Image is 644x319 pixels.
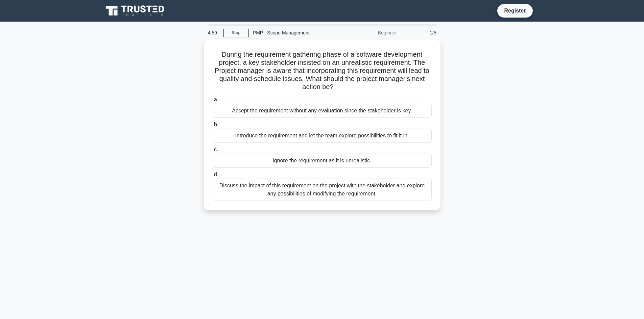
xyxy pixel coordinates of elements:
span: b. [214,122,218,127]
span: c. [214,147,218,152]
a: Stop [223,29,249,37]
div: PMP - Scope Management [249,26,342,39]
div: Beginner [342,26,401,39]
div: Introduce the requirement and let the team explore possibilities to fit it in. [213,129,432,143]
a: Register [500,6,530,15]
div: 4:59 [204,26,223,39]
div: Discuss the impact of this requirement on the project with the stakeholder and explore any possib... [213,179,432,201]
div: Accept the requirement without any evaluation since the stakeholder is key. [213,104,432,118]
div: 1/5 [401,26,440,39]
span: a. [214,97,218,102]
span: d. [214,171,218,177]
div: Ignore the requirement as it is unrealistic. [213,154,432,168]
h5: During the requirement gathering phase of a software development project, a key stakeholder insis... [212,50,432,91]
